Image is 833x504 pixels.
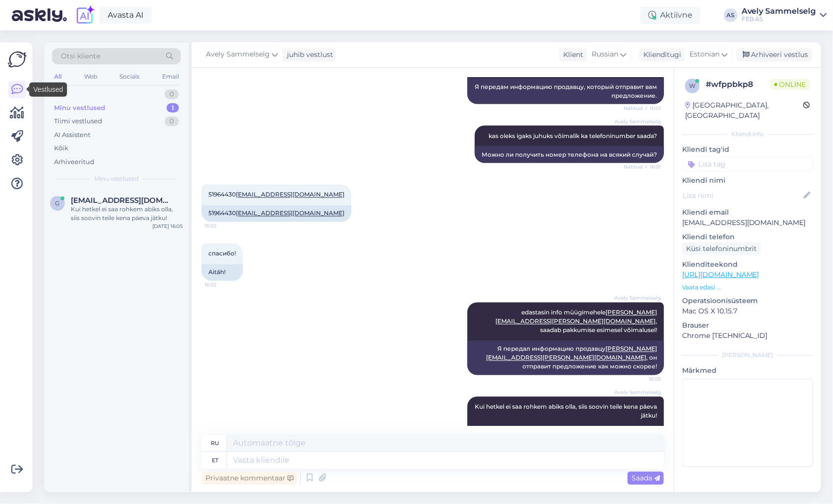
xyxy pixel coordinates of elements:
[624,105,661,112] span: Nähtud ✓ 16:01
[167,103,179,113] div: 1
[689,82,696,89] span: w
[475,146,664,163] div: Можно ли получить номер телефона на всякий случай?
[71,196,173,205] span: gold@dma.ee
[682,331,813,341] p: Chrome [TECHNICAL_ID]
[56,199,60,207] span: g
[75,5,95,26] img: explore-ai
[54,103,105,113] div: Minu vestlused
[152,223,183,230] div: [DATE] 16:05
[682,306,813,316] p: Mac OS X 10.15.7
[208,250,236,257] span: спасибо!
[201,472,297,485] div: Privaatne kommentaar
[212,452,218,469] div: et
[724,8,738,22] div: AS
[208,191,345,198] span: 51964430
[82,70,99,83] div: Web
[689,49,719,60] span: Estonian
[742,15,816,23] div: FEB AS
[8,50,27,69] img: Askly Logo
[52,70,63,83] div: All
[682,296,813,306] p: Operatsioonisüsteem
[29,83,67,97] div: Vestlused
[682,232,813,242] p: Kliendi telefon
[682,242,761,255] div: Küsi telefoninumbrit
[94,174,139,183] span: Minu vestlused
[614,295,661,302] span: Avely Sammelselg
[682,283,813,292] p: Vaata edasi ...
[201,264,243,281] div: Aitäh!
[204,281,241,289] span: 16:02
[71,205,183,223] div: Kui hetkel ei saa rohkem abiks olla, siis soovin teile kena päeva jätku!
[682,157,813,171] input: Lisa tag
[165,89,179,99] div: 0
[682,259,813,270] p: Klienditeekond
[54,130,90,140] div: AI Assistent
[204,223,241,230] span: 16:02
[682,130,813,139] div: Kliendi info
[201,205,351,222] div: 51964430
[682,351,813,360] div: [PERSON_NAME]
[99,7,152,24] a: Avasta AI
[742,7,816,15] div: Avely Sammelselg
[475,403,659,420] span: Kui hetkel ei saa rohkem abiks olla, siis soovin teile kena päeva jätku!
[624,376,661,383] span: 16:05
[640,6,700,24] div: Aktiivne
[682,175,813,186] p: Kliendi nimi
[559,50,583,60] div: Klient
[61,51,100,61] span: Otsi kliente
[685,100,804,121] div: [GEOGRAPHIC_DATA], [GEOGRAPHIC_DATA]
[54,143,68,153] div: Kõik
[467,341,664,375] div: Я передал информацию продавцу , он отправит предложение как можно скорее!
[682,270,759,279] a: [URL][DOMAIN_NAME]
[236,210,345,217] a: [EMAIL_ADDRESS][DOMAIN_NAME]
[682,218,813,228] p: [EMAIL_ADDRESS][DOMAIN_NAME]
[211,435,219,451] div: ru
[632,474,660,482] span: Saada
[592,49,618,60] span: Russian
[639,50,681,60] div: Klienditugi
[236,191,345,198] a: [EMAIL_ADDRESS][DOMAIN_NAME]
[160,70,181,83] div: Email
[283,50,333,60] div: juhib vestlust
[54,116,102,126] div: Tiimi vestlused
[495,309,659,334] span: edastasin info müügimehele , saadab pakkumise esimesel võimalusel!
[682,365,813,376] p: Märkmed
[682,144,813,155] p: Kliendi tag'id
[206,49,270,60] span: Avely Sammelselg
[737,48,812,61] div: Arhiveeri vestlus
[467,79,664,104] div: Я передам информацию продавцу, который отправит вам предложение.
[165,116,179,126] div: 0
[614,389,661,396] span: Avely Sammelselg
[624,164,661,171] span: Nähtud ✓ 16:01
[682,207,813,218] p: Kliendi email
[54,157,94,167] div: Arhiveeritud
[682,320,813,331] p: Brauser
[683,190,802,201] input: Lisa nimi
[488,132,657,140] span: kas oleks igaks juhuks võimalik ka telefoninumber saada?
[742,7,827,23] a: Avely SammelselgFEB AS
[614,118,661,125] span: Avely Sammelselg
[706,79,771,90] div: # wfppbkp8
[117,70,142,83] div: Socials
[771,79,810,90] span: Online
